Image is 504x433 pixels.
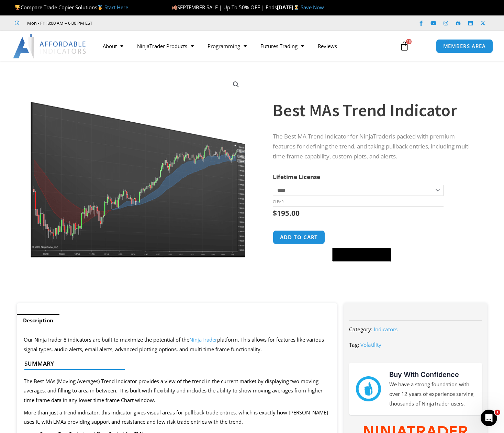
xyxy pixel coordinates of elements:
[24,378,323,404] span: The Best MAs (Moving Averages) Trend Indicator provides a view of the trend in the current market...
[171,4,277,11] span: SEPTEMBER SALE | Up To 50% OFF | Ends
[172,5,177,10] img: 🍂
[332,248,391,262] button: Buy with GPay
[311,38,344,54] a: Reviews
[98,5,103,10] img: 🥇
[436,39,493,53] a: MEMBERS AREA
[273,208,277,218] span: $
[301,4,324,11] a: Save Now
[406,39,412,44] span: 16
[273,266,473,272] iframe: PayPal Message 1
[374,326,397,333] a: Indicators
[230,78,242,91] a: View full-screen image gallery
[24,408,331,427] p: More than just a trend indicator, this indicator gives visual areas for pullback trade entries, w...
[104,4,128,11] a: Start Here
[13,34,87,58] img: LogoAI | Affordable Indicators – NinjaTrader
[201,38,254,54] a: Programming
[389,369,475,380] h3: Buy With Confidence
[102,20,205,26] iframe: Customer reviews powered by Trustpilot
[349,326,372,333] span: Category:
[294,5,299,10] img: ⌛
[273,98,473,122] h1: Best MAs Trend Indicator
[349,341,359,348] span: Tag:
[277,4,301,11] strong: [DATE]
[443,44,486,49] span: MEMBERS AREA
[15,4,128,11] span: Compare Trade Copier Solutions
[389,380,475,409] p: We have a strong foundation with over 12 years of experience serving thousands of NinjaTrader users.
[273,132,391,140] span: The Best MA Trend Indicator for NinjaTrader
[17,314,59,327] a: Description
[25,19,92,27] span: Mon - Fri: 8:00 AM – 6:00 PM EST
[360,341,381,348] a: Volatility
[356,376,381,401] img: mark thumbs good 43913 | Affordable Indicators – NinjaTrader
[15,5,20,10] img: 🏆
[273,173,320,181] label: Lifetime License
[96,38,130,54] a: About
[481,410,497,426] iframe: Intercom live chat
[130,38,201,54] a: NinjaTrader Products
[24,360,324,367] h4: Summary
[273,208,300,218] bdi: 195.00
[24,336,324,353] span: Our NinjaTrader 8 indicators are built to maximize the potential of the platform. This allows for...
[254,38,311,54] a: Futures Trading
[495,410,500,415] span: 1
[273,230,325,244] button: Add to cart
[331,229,393,246] iframe: Secure express checkout frame
[96,38,393,54] nav: Menu
[273,132,470,160] span: is packed with premium features for defining the trend, and taking pullback entries, including mu...
[273,199,283,204] a: Clear options
[389,36,419,56] a: 16
[189,336,217,343] a: NinjaTrader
